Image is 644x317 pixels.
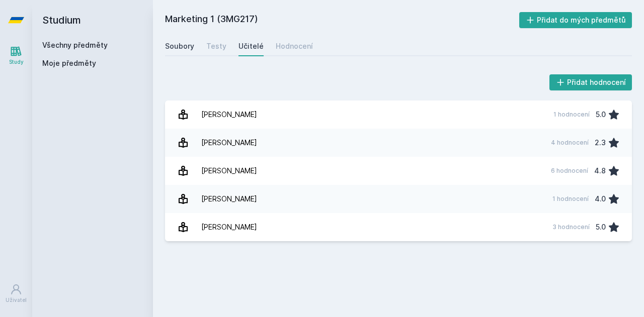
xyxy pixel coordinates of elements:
[276,41,313,51] div: Hodnocení
[595,133,606,153] div: 2.3
[206,36,226,56] a: Testy
[595,189,606,209] div: 4.0
[42,58,96,68] span: Moje předměty
[165,36,194,56] a: Soubory
[165,185,632,213] a: [PERSON_NAME] 1 hodnocení 4.0
[594,161,606,181] div: 4.8
[165,129,632,157] a: [PERSON_NAME] 4 hodnocení 2.3
[519,12,632,28] button: Přidat do mých předmětů
[551,167,588,175] div: 6 hodnocení
[165,157,632,185] a: [PERSON_NAME] 6 hodnocení 4.8
[2,278,30,309] a: Uživatel
[2,40,30,71] a: Study
[238,41,264,51] div: Učitelé
[42,41,108,49] a: Všechny předměty
[552,195,589,203] div: 1 hodnocení
[9,58,24,66] div: Study
[551,139,589,147] div: 4 hodnocení
[201,217,257,237] div: [PERSON_NAME]
[553,111,590,119] div: 1 hodnocení
[201,161,257,181] div: [PERSON_NAME]
[165,213,632,241] a: [PERSON_NAME] 3 hodnocení 5.0
[6,296,27,304] div: Uživatel
[276,36,313,56] a: Hodnocení
[596,104,606,125] div: 5.0
[206,41,226,51] div: Testy
[165,100,632,129] a: [PERSON_NAME] 1 hodnocení 5.0
[165,41,194,51] div: Soubory
[201,189,257,209] div: [PERSON_NAME]
[165,12,519,28] h2: Marketing 1 (3MG217)
[552,223,590,231] div: 3 hodnocení
[549,74,632,90] button: Přidat hodnocení
[596,217,606,237] div: 5.0
[201,133,257,153] div: [PERSON_NAME]
[238,36,264,56] a: Učitelé
[201,104,257,125] div: [PERSON_NAME]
